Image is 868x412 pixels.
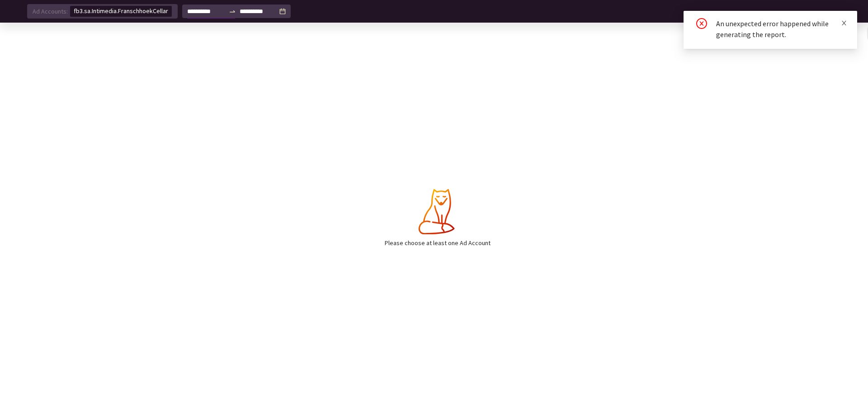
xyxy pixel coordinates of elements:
[70,6,172,17] span: fb3.sa.Intimedia.FranschhoekCellar
[229,8,236,15] span: to
[415,189,460,234] img: Please choose at least one Ad Account
[27,6,68,16] div: Ad Accounts:
[716,18,846,40] div: An unexpected error happened while generating the report.
[74,6,168,17] span: fb3.sa.Intimedia.FranschhoekCellar
[841,20,847,26] span: close
[229,8,236,15] span: swap-right
[696,18,707,31] span: close-circle
[31,238,844,248] div: Please choose at least one Ad Account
